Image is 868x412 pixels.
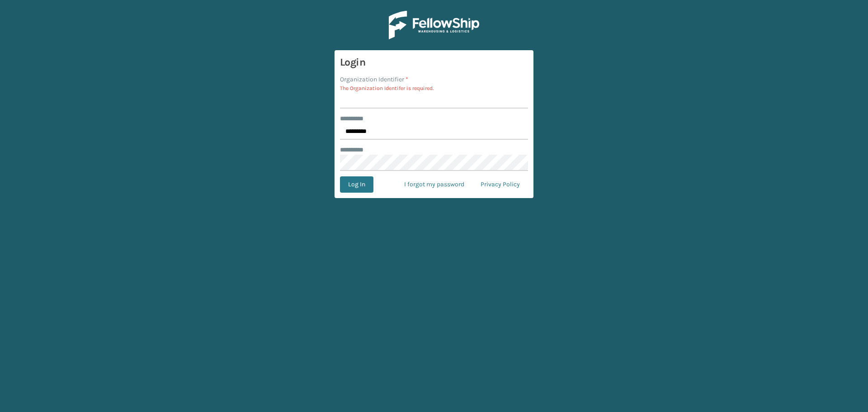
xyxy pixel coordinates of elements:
[340,84,528,92] p: The Organization Identifer is required.
[389,11,479,39] img: Logo
[472,176,528,193] a: Privacy Policy
[340,56,528,69] h3: Login
[340,75,408,84] label: Organization Identifier
[396,176,472,193] a: I forgot my password
[340,176,373,193] button: Log In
